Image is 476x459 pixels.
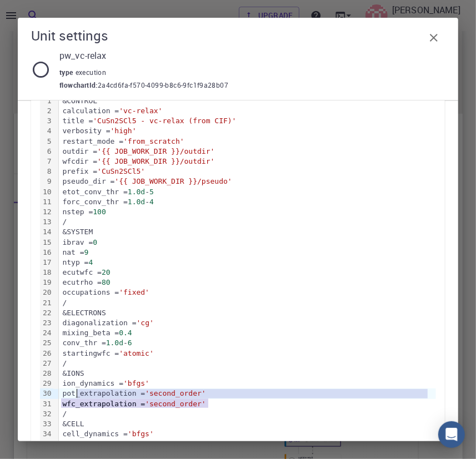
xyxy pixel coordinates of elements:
[40,419,53,429] div: 33
[93,117,236,125] span: 'CuSn2SCl5 - vc-relax (from CIF)'
[128,339,132,347] span: 6
[59,389,436,399] div: pot_extrapolation =
[59,197,436,207] div: forc_conv_thr = -
[97,167,145,175] span: 'CuSn2SCl5'
[106,339,123,347] span: 1.0d
[59,80,98,91] span: flowchartId :
[40,298,53,308] div: 21
[88,258,93,266] span: 4
[59,157,436,167] div: wfcdir =
[40,258,53,268] div: 17
[59,49,436,62] p: pw_vc-relax
[59,278,436,287] div: ecutrho =
[93,238,97,246] span: 0
[59,328,436,338] div: mixing_beta =
[59,96,436,106] div: &CONTROL
[97,157,214,165] span: '{{ JOB_WORK_DIR }}/outdir'
[128,430,154,438] span: 'bfgs'
[40,308,53,318] div: 22
[40,227,53,237] div: 14
[40,409,53,419] div: 32
[40,126,53,136] div: 4
[40,96,53,106] div: 1
[59,116,436,126] div: title =
[59,227,436,237] div: &SYSTEM
[59,137,436,147] div: restart_mode =
[59,399,436,409] div: wfc_extrapolation =
[40,176,53,186] div: 9
[59,338,436,348] div: conv_thr = -
[119,349,154,357] span: 'atomic'
[59,369,436,379] div: &IONS
[40,147,53,157] div: 6
[149,198,154,206] span: 4
[128,198,145,206] span: 1.0d
[93,208,106,216] span: 100
[40,207,53,217] div: 12
[119,107,162,115] span: 'vc-relax'
[59,207,436,217] div: nstep =
[76,68,111,77] span: execution
[31,27,108,44] h5: Unit settings
[59,126,436,136] div: verbosity =
[59,147,436,157] div: outdir =
[40,167,53,176] div: 8
[40,399,53,409] div: 31
[59,238,436,248] div: ibrav =
[438,421,465,448] div: Open Intercom Messenger
[40,217,53,227] div: 13
[40,318,53,328] div: 23
[145,400,206,408] span: 'second_order'
[40,106,53,116] div: 2
[111,127,137,135] span: 'high'
[59,429,436,439] div: cell_dynamics =
[128,188,145,196] span: 1.0d
[59,439,436,449] div: press =
[40,187,53,197] div: 10
[119,288,149,296] span: 'fixed'
[40,369,53,379] div: 28
[40,379,53,389] div: 29
[40,338,53,348] div: 25
[59,318,436,328] div: diagonalization =
[93,440,106,448] span: 0.0
[22,8,62,18] span: Support
[59,248,436,258] div: nat =
[149,188,154,196] span: 5
[40,439,53,449] div: 35
[40,137,53,147] div: 5
[59,217,436,227] div: /
[40,328,53,338] div: 24
[119,329,132,337] span: 0.4
[40,278,53,287] div: 19
[59,308,436,318] div: &ELECTRONS
[59,176,436,186] div: pseudo_dir =
[59,187,436,197] div: etot_conv_thr = -
[123,137,184,145] span: 'from_scratch'
[40,157,53,167] div: 7
[97,147,214,155] span: '{{ JOB_WORK_DIR }}/outdir'
[102,268,111,276] span: 20
[59,359,436,369] div: /
[59,409,436,419] div: /
[40,389,53,399] div: 30
[59,349,436,359] div: startingwfc =
[59,68,76,77] span: type
[40,429,53,439] div: 34
[40,268,53,278] div: 18
[40,349,53,359] div: 26
[59,419,436,429] div: &CELL
[59,167,436,176] div: prefix =
[40,197,53,207] div: 11
[84,248,89,256] span: 9
[59,287,436,297] div: occupations =
[40,238,53,248] div: 15
[59,298,436,308] div: /
[102,278,111,286] span: 80
[59,258,436,268] div: ntyp =
[98,80,228,91] span: 2a4cd6fa-f570-4099-b8c6-9fc1f9a28b07
[114,177,232,185] span: '{{ JOB_WORK_DIR }}/pseudo'
[59,379,436,389] div: ion_dynamics =
[40,116,53,126] div: 3
[40,248,53,258] div: 16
